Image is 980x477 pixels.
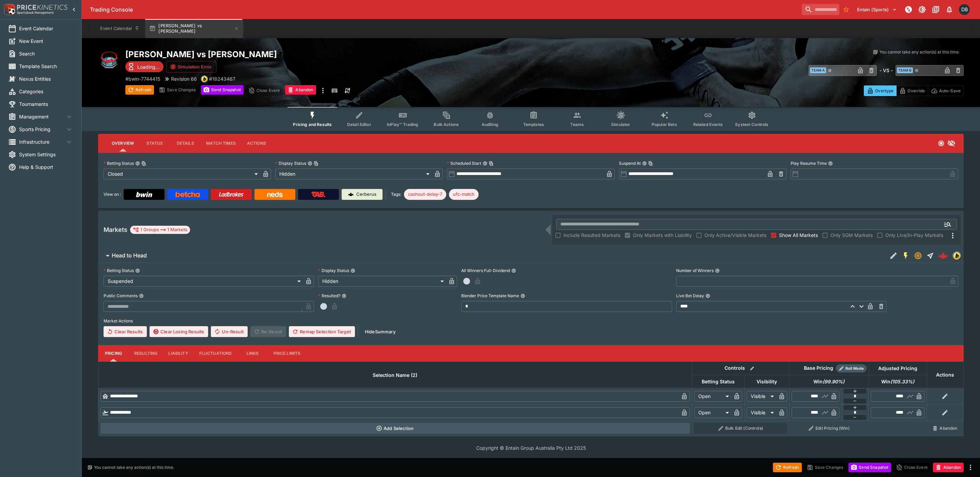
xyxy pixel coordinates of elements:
[864,85,897,96] button: Overtype
[318,276,446,287] div: Hidden
[900,250,912,262] button: SGM Enabled
[511,268,516,273] button: All Winners Full-Dividend
[404,191,446,198] span: cashout-delay-7
[447,160,481,166] p: Scheduled Start
[104,169,260,179] div: Closed
[311,192,326,197] img: TabNZ
[96,19,144,38] button: Event Calendar
[391,189,401,200] label: Tags:
[141,161,146,166] button: Copy To Clipboard
[705,293,710,298] button: Live Bet Delay
[869,362,927,375] th: Adjusted Pricing
[927,362,963,388] th: Actions
[942,218,954,230] button: Open
[676,293,704,299] p: Live Bet Delay
[748,364,757,373] button: Bulk edit
[791,160,827,166] p: Play Resume Time
[801,364,836,372] div: Base Pricing
[887,250,900,262] button: Edit Detail
[836,364,867,372] div: Show/hide Price Roll mode configuration.
[104,326,147,337] button: Clear Results
[19,63,73,70] span: Template Search
[434,122,459,127] span: Bulk Actions
[163,345,193,362] button: Liability
[125,75,160,82] p: Copy To Clipboard
[150,326,208,337] button: Clear Losing Results
[287,107,774,131] div: Event type filters
[100,423,690,434] button: Add Selection
[648,161,653,166] button: Copy To Clipboard
[125,49,545,60] h2: Copy To Clipboard
[356,191,376,198] p: Cerberus
[211,326,247,337] button: Un-Result
[308,161,312,166] button: Display StatusCopy To Clipboard
[135,161,140,166] button: Betting StatusCopy To Clipboard
[201,135,241,152] button: Match Times
[135,268,140,273] button: Betting Status
[2,3,16,16] img: PriceKinetics Logo
[19,113,65,120] span: Management
[749,378,784,386] span: Visibility
[250,326,286,337] span: Re-Result
[19,163,73,171] span: Help & Support
[523,122,544,127] span: Templates
[90,6,799,13] div: Trading Console
[874,378,922,386] span: Win(105.33%)
[98,249,887,263] button: Head to Head
[482,122,498,127] span: Auditing
[694,423,787,434] button: Bulk Edit (Controls)
[938,140,945,147] svg: Closed
[779,232,818,239] span: Show All Markets
[959,4,970,15] div: Daniel Beswick
[318,293,340,299] p: Resulted?
[267,192,282,197] img: Neds
[17,11,54,14] img: Sportsbook Management
[806,378,852,386] span: Win(99.90%)
[692,362,789,375] th: Controls
[104,160,134,166] p: Betting Status
[387,122,418,127] span: InPlay™ Trading
[133,226,187,234] div: 1 Groups 1 Markets
[449,191,479,198] span: ufc-match
[947,139,955,147] svg: Hidden
[949,232,957,240] svg: More
[201,76,208,82] div: bwin
[145,19,243,38] button: [PERSON_NAME] vs [PERSON_NAME]
[489,161,494,166] button: Copy To Clipboard
[694,407,731,418] div: Open
[953,252,961,260] div: bwin
[129,345,163,362] button: Resulting
[933,463,964,470] span: Mark an event as closed and abandoned.
[880,67,893,74] h6: - VS -
[570,122,584,127] span: Teams
[704,232,766,239] span: Only Active/Visible Markets
[219,192,244,197] img: Ladbrokes
[139,293,144,298] button: Public Comments
[936,249,950,263] a: fafbf23a-70d2-414e-a98e-cbe086b748fb
[912,250,924,262] button: Suspended
[125,85,154,95] button: Refresh
[194,345,237,362] button: Fluctuations
[791,423,867,434] button: Edit Pricing (Win)
[933,463,964,472] button: Abandon
[404,189,446,200] div: Betting Target: cerberus
[19,37,73,45] span: New Event
[275,160,306,166] p: Display Status
[348,192,354,197] img: Cerberus
[828,161,833,166] button: Play Resume Time
[735,122,768,127] span: System Controls
[112,252,147,259] h6: Head to Head
[810,67,826,73] span: Team A
[104,268,134,273] p: Betting Status
[957,2,972,17] button: Daniel Beswick
[885,232,943,239] span: Only Live/In-Play Markets
[19,50,73,57] span: Search
[365,371,425,379] span: Selection Name (2)
[19,126,65,133] span: Sports Pricing
[106,135,139,152] button: Overview
[275,169,432,179] div: Hidden
[896,85,928,96] button: Override
[929,423,961,434] button: Abandon
[747,407,776,418] div: Visible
